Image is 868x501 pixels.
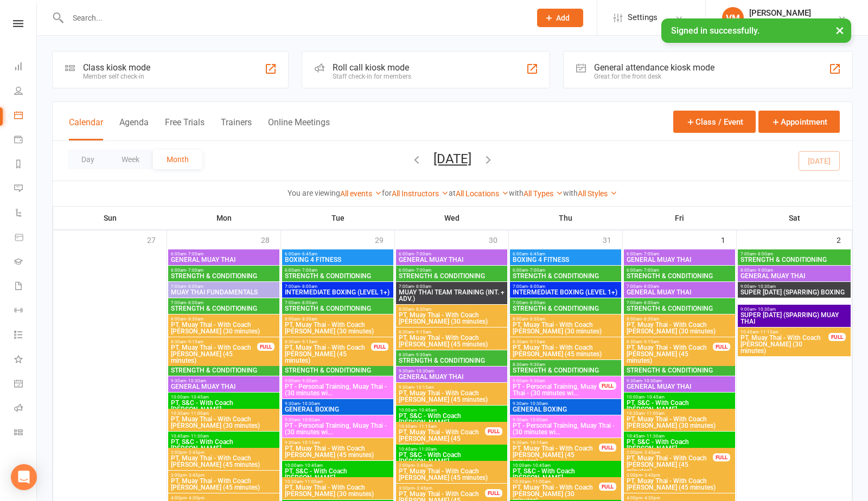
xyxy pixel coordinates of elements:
span: - 8:00am [186,284,203,289]
span: PT, Muay Thai - With Coach [PERSON_NAME] (45 minutes) [170,344,258,364]
a: All Styles [578,189,617,198]
span: 10:00am [170,395,277,400]
span: - 9:30am [300,378,317,383]
a: Calendar [14,104,36,129]
span: - 9:15am [528,339,545,344]
span: 10:30am [284,479,391,484]
a: Product Sales [14,226,36,251]
button: Appointment [758,111,840,133]
button: × [830,18,850,42]
span: INTERMEDIATE BOXING (LEVEL 1+) [284,289,391,296]
span: Signed in successfully. [671,25,759,36]
span: 9:00am [512,378,599,383]
span: PT, Muay Thai - With Coach [PERSON_NAME] (45 minutes) [626,344,713,364]
span: - 4:30pm [642,496,660,500]
span: - 8:30am [414,307,431,312]
span: PT, Muay Thai - With Coach [PERSON_NAME] (45 minutes) [284,344,372,364]
span: 7:00am [740,252,848,256]
span: - 9:30am [528,378,545,383]
button: Add [537,9,583,27]
span: 9:30am [512,440,599,445]
span: - 10:45am [417,408,437,413]
span: PT, S&C - With Coach [PERSON_NAME] [512,468,619,481]
span: 10:00am [398,408,505,413]
strong: for [382,189,392,197]
span: - 9:30am [414,352,431,357]
span: - 6:45am [300,252,317,256]
span: 10:00am [626,395,733,400]
span: 9:30am [626,378,733,383]
span: PT, S&C - With Coach [PERSON_NAME] [626,439,733,452]
span: - 10:30am [756,284,776,289]
span: PT, S&C - With Coach [PERSON_NAME] [398,413,505,426]
span: PT, S&C - With Coach [PERSON_NAME] [398,452,505,465]
span: - 8:00am [414,284,431,289]
button: Day [68,150,108,169]
span: PT, Muay Thai - With Coach [PERSON_NAME] (45 minutes) [398,335,505,348]
span: 6:00am [170,268,277,273]
span: - 8:00am [300,284,317,289]
span: - 10:30am [642,378,662,383]
span: 6:00am [284,268,391,273]
span: 6:00am [398,252,505,256]
span: PT, Muay Thai - With Coach [PERSON_NAME] (30 minutes) [626,322,733,335]
span: STRENGTH & CONDITIONING [170,305,277,312]
span: GENERAL MUAY THAI [398,374,505,380]
span: - 7:00am [186,268,203,273]
span: PT, Muay Thai - With Coach [PERSON_NAME] (30 minutes) [398,312,505,325]
strong: with [509,189,524,197]
span: - 7:00am [300,268,317,273]
button: Month [153,150,202,169]
span: BOXING 4 FITNESS [284,256,391,263]
div: Class kiosk mode [83,62,150,73]
span: SUPER [DATE] (SPARRING) BOXING [740,289,848,296]
div: Open Intercom Messenger [11,464,37,490]
span: 9:30am [512,401,619,406]
span: 9:30am [398,369,505,374]
span: - 10:30am [414,369,434,374]
span: GENERAL MUAY THAI [170,256,277,263]
span: 10:30am [626,411,733,416]
button: Online Meetings [268,117,330,140]
span: 8:30am [170,339,258,344]
span: - 2:45pm [414,463,432,468]
span: STRENGTH & CONDITIONING [170,367,277,374]
span: - 11:30am [189,434,209,439]
div: FULL [485,427,502,435]
a: Payments [14,129,36,153]
span: STRENGTH & CONDITIONING [170,273,277,279]
span: 10:00am [284,463,391,468]
span: STRENGTH & CONDITIONING [626,273,733,279]
span: - 9:15am [414,330,431,335]
span: 4:00pm [626,496,733,500]
span: 7:00am [626,300,733,305]
span: 8:30am [512,339,619,344]
a: Class kiosk mode [14,421,36,446]
span: GENERAL MUAY THAI [626,289,733,296]
span: GENERAL BOXING [284,406,391,413]
a: Reports [14,153,36,177]
span: 6:00am [512,268,619,273]
span: - 10:45am [531,463,551,468]
a: All Types [524,189,563,198]
span: - 8:00am [186,300,203,305]
div: VM [722,7,744,29]
span: PT, S&C - With Coach [PERSON_NAME] [170,400,277,413]
span: 2:00pm [626,450,713,455]
span: - 10:45am [303,463,323,468]
span: PT, Muay Thai - With Coach [PERSON_NAME] (45 minutes) [398,390,505,403]
span: - 9:30am [528,362,545,367]
div: FULL [599,483,616,491]
span: GENERAL MUAY THAI [740,273,848,279]
span: - 10:30am [756,307,776,312]
span: - 7:00am [186,252,203,256]
span: 10:45am [170,434,277,439]
span: PT, Muay Thai - With Coach [PERSON_NAME] (45 minutes) [284,445,391,458]
input: Search... [65,10,523,25]
div: Great for the front desk [594,73,714,80]
span: 8:30am [284,339,372,344]
th: Sun [53,207,167,229]
span: - 8:00am [300,300,317,305]
a: All Instructors [392,189,449,198]
span: PT, Muay Thai - With Coach [PERSON_NAME] (45 minutes) [170,478,277,491]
